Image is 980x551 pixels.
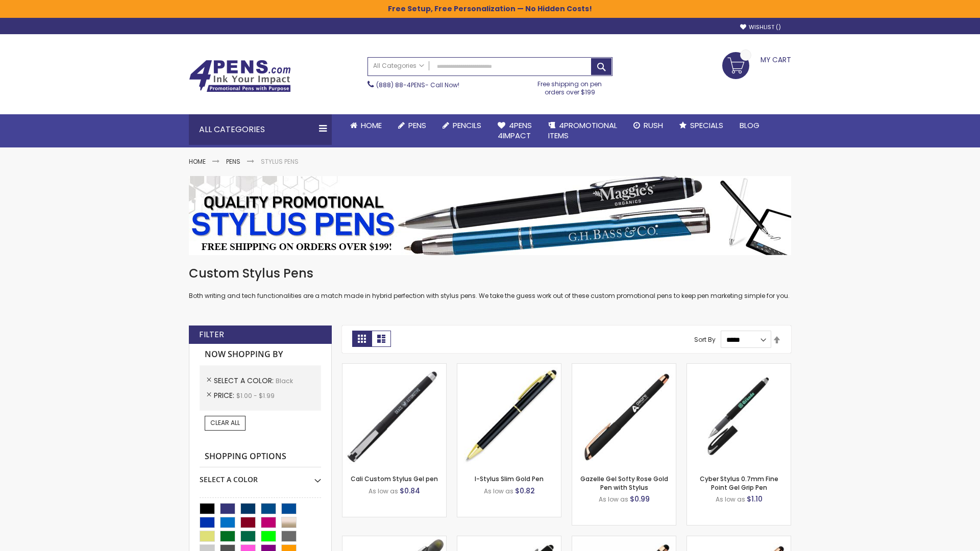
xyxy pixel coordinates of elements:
[548,120,617,141] span: 4PROMOTIONAL ITEMS
[484,487,513,495] span: As low as
[489,114,540,147] a: 4Pens4impact
[475,474,544,483] a: I-Stylus Slim Gold Pen
[368,58,429,74] a: All Categories
[342,363,446,372] a: Cali Custom Stylus Gel pen-Black
[214,390,236,400] span: Price
[390,114,434,137] a: Pens
[361,120,382,131] span: Home
[352,331,372,347] strong: Grid
[189,114,332,145] div: All Categories
[376,81,459,89] span: - Call Now!
[690,120,723,131] span: Specials
[625,114,671,137] a: Rush
[740,23,781,31] a: Wishlist
[342,364,446,467] img: Cali Custom Stylus Gel pen-Black
[572,363,676,372] a: Gazelle Gel Softy Rose Gold Pen with Stylus-Black
[200,467,321,485] div: Select A Color
[342,114,390,137] a: Home
[236,391,275,400] span: $1.00 - $1.99
[276,377,293,385] span: Black
[214,375,276,386] span: Select A Color
[694,335,716,344] label: Sort By
[261,157,299,166] strong: Stylus Pens
[457,536,561,544] a: Custom Soft Touch® Metal Pens with Stylus-Black
[515,486,535,496] span: $0.82
[540,114,625,147] a: 4PROMOTIONALITEMS
[644,120,663,131] span: Rush
[200,446,321,468] strong: Shopping Options
[408,120,426,131] span: Pens
[457,363,561,372] a: I-Stylus Slim Gold-Black
[700,474,778,491] a: Cyber Stylus 0.7mm Fine Point Gel Grip Pen
[457,364,561,467] img: I-Stylus Slim Gold-Black
[527,76,613,96] div: Free shipping on pen orders over $199
[373,62,424,70] span: All Categories
[453,120,481,131] span: Pencils
[572,536,676,544] a: Islander Softy Rose Gold Gel Pen with Stylus-Black
[342,536,446,544] a: Souvenir® Jalan Highlighter Stylus Pen Combo-Black
[498,120,532,141] span: 4Pens 4impact
[400,486,420,496] span: $0.84
[189,176,791,255] img: Stylus Pens
[599,495,628,504] span: As low as
[716,495,745,504] span: As low as
[630,494,650,504] span: $0.99
[687,364,791,467] img: Cyber Stylus 0.7mm Fine Point Gel Grip Pen-Black
[572,364,676,467] img: Gazelle Gel Softy Rose Gold Pen with Stylus-Black
[189,60,291,92] img: 4Pens Custom Pens and Promotional Products
[189,265,791,300] div: Both writing and tech functionalities are a match made in hybrid perfection with stylus pens. We ...
[200,344,321,365] strong: Now Shopping by
[687,363,791,372] a: Cyber Stylus 0.7mm Fine Point Gel Grip Pen-Black
[189,157,206,166] a: Home
[199,329,224,340] strong: Filter
[376,81,425,89] a: (888) 88-4PENS
[369,487,398,495] span: As low as
[580,474,668,491] a: Gazelle Gel Softy Rose Gold Pen with Stylus
[747,494,763,504] span: $1.10
[731,114,768,137] a: Blog
[740,120,759,131] span: Blog
[351,474,438,483] a: Cali Custom Stylus Gel pen
[205,416,246,430] a: Clear All
[687,536,791,544] a: Gazelle Gel Softy Rose Gold Pen with Stylus - ColorJet-Black
[189,265,791,282] h1: Custom Stylus Pens
[434,114,489,137] a: Pencils
[226,157,240,166] a: Pens
[210,418,240,427] span: Clear All
[671,114,731,137] a: Specials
